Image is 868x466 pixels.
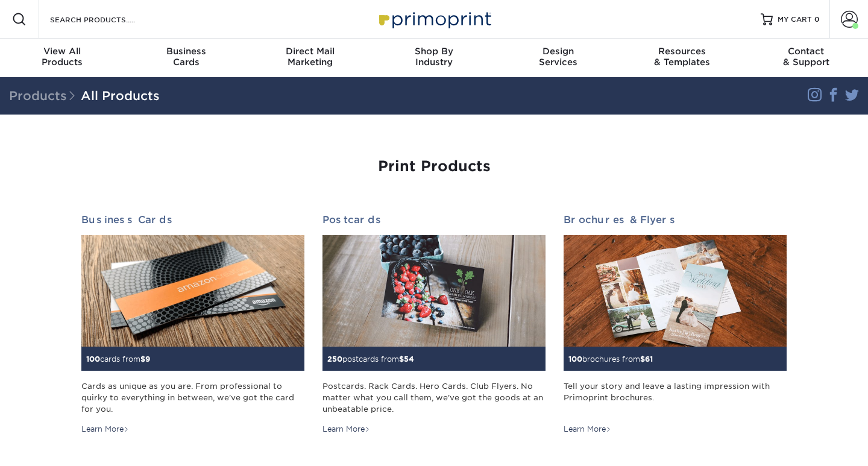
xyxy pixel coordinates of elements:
a: Postcards 250postcards from$54 Postcards. Rack Cards. Hero Cards. Club Flyers. No matter what you... [322,214,546,435]
span: Business [124,46,248,57]
span: Design [496,46,620,57]
img: Brochures & Flyers [564,235,787,347]
h1: Print Products [81,158,787,175]
a: Direct MailMarketing [248,39,372,77]
a: Brochures & Flyers 100brochures from$61 Tell your story and leave a lasting impression with Primo... [564,214,787,435]
span: Resources [620,46,744,57]
span: 100 [568,354,582,364]
span: Direct Mail [248,46,372,57]
a: Business Cards 100cards from$9 Cards as unique as you are. From professional to quirky to everyth... [81,214,304,435]
div: Services [496,46,620,68]
a: Shop ByIndustry [372,39,496,77]
small: postcards from [327,354,414,364]
span: $ [140,354,145,364]
span: Products [9,89,81,103]
input: SEARCH PRODUCTS..... [49,12,166,27]
span: $ [640,354,645,364]
span: 250 [327,354,342,364]
a: Resources& Templates [620,39,744,77]
h2: Postcards [322,214,546,225]
span: Shop By [372,46,496,57]
span: 0 [814,15,820,24]
a: All Products [81,89,160,103]
a: Contact& Support [744,39,868,77]
div: Learn More [81,424,129,435]
div: Tell your story and leave a lasting impression with Primoprint brochures. [564,380,787,415]
div: Postcards. Rack Cards. Hero Cards. Club Flyers. No matter what you call them, we've got the goods... [322,380,546,415]
span: Contact [744,46,868,57]
small: cards from [86,354,150,364]
span: $ [399,354,404,364]
div: Learn More [564,424,611,435]
span: 54 [404,354,414,364]
small: brochures from [568,354,653,364]
div: Industry [372,46,496,68]
div: Learn More [322,424,370,435]
img: Primoprint [374,6,494,32]
a: DesignServices [496,39,620,77]
img: Postcards [322,235,546,347]
h2: Brochures & Flyers [564,214,787,225]
div: Cards as unique as you are. From professional to quirky to everything in between, we've got the c... [81,380,304,415]
div: & Templates [620,46,744,68]
span: 100 [86,354,100,364]
div: Cards [124,46,248,68]
span: 9 [145,354,150,364]
div: Marketing [248,46,372,68]
a: BusinessCards [124,39,248,77]
div: & Support [744,46,868,68]
span: MY CART [778,14,812,25]
h2: Business Cards [81,214,304,225]
span: 61 [645,354,653,364]
img: Business Cards [81,235,304,347]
